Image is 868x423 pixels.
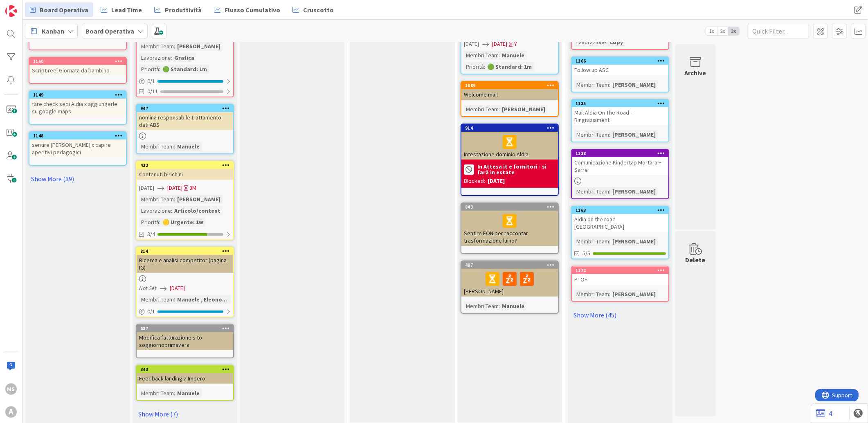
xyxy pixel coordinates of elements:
[85,27,134,35] b: Board Operativa
[461,203,558,246] div: 843Sentire EON per raccontar trasformazione luino?
[42,26,64,36] span: Kanban
[576,58,668,64] div: 1166
[172,53,196,62] div: Grafica
[571,308,669,322] a: Show More (45)
[147,77,155,85] span: 0 / 1
[175,142,202,151] div: Manuele
[160,65,209,74] div: 🟢 Standard: 1m
[572,107,668,125] div: Mail Aldia On The Road - Ringraziamenti
[461,82,558,100] div: 1089Welcome mail
[464,40,479,48] span: [DATE]
[137,332,233,350] div: Modifica fatturazione sito soggiornoprimavera
[464,301,499,310] div: Membri Team
[174,42,175,51] span: :
[137,325,233,332] div: 637
[574,130,609,139] div: Membri Team
[33,59,126,64] div: 1150
[139,389,174,398] div: Membri Team
[574,80,609,89] div: Membri Team
[29,132,126,157] div: 1148sentire [PERSON_NAME] x capire aperitivi pedagogici
[5,5,17,17] img: Visit kanbanzone.com
[171,206,172,215] span: :
[140,367,233,372] div: 343
[137,306,233,317] div: 0/1
[29,91,126,99] div: 1149
[500,51,526,60] div: Manuele
[610,237,658,246] div: [PERSON_NAME]
[609,130,610,139] span: :
[174,295,175,304] span: :
[572,150,668,157] div: 1138
[33,92,126,98] div: 1149
[572,267,668,285] div: 1172PTOF
[572,214,668,232] div: Aldia on the road [GEOGRAPHIC_DATA]
[29,139,126,157] div: sentire [PERSON_NAME] x capire aperitivi pedagogici
[464,62,484,71] div: Priorità
[576,207,668,213] div: 1163
[140,248,233,254] div: 814
[461,132,558,160] div: Intestazione dominio Aldia
[140,162,233,168] div: 432
[717,27,728,35] span: 2x
[17,1,37,11] span: Support
[33,133,126,139] div: 1148
[499,105,500,114] span: :
[137,112,233,130] div: nomina responsabile trattamento dati ABS
[607,38,625,47] div: Copy
[140,326,233,331] div: 637
[29,58,126,76] div: 1150Script reel Giornata da bambino
[5,383,17,395] div: MS
[572,150,668,175] div: 1138Comunicazione Kindertap Mortara + Sarre
[25,2,93,17] a: Board Operativa
[29,58,126,65] div: 1150
[492,40,507,48] span: [DATE]
[500,301,526,310] div: Manuele
[174,195,175,204] span: :
[225,5,280,15] span: Flusso Cumulativo
[582,249,590,258] span: 5/5
[606,38,607,47] span: :
[572,57,668,65] div: 1166
[610,290,658,299] div: [PERSON_NAME]
[159,65,160,74] span: :
[485,62,534,71] div: 🟢 Standard: 1m
[209,2,285,17] a: Flusso Cumulativo
[572,274,668,285] div: PTOF
[465,262,558,268] div: 487
[572,207,668,214] div: 1163
[576,268,668,273] div: 1172
[137,105,233,112] div: 947
[574,38,606,47] div: Lavorazione
[288,2,339,17] a: Cruscotto
[461,269,558,297] div: [PERSON_NAME]
[572,100,668,125] div: 1135Mail Aldia On The Road - Ringraziamenti
[461,124,558,132] div: 914
[465,204,558,210] div: 843
[499,301,500,310] span: :
[139,295,174,304] div: Membri Team
[160,218,205,227] div: 🟡 Urgente: 1w
[572,100,668,107] div: 1135
[572,267,668,274] div: 1172
[609,80,610,89] span: :
[137,248,233,273] div: 814Ricerca e analisi competitor (pagina IG)
[572,207,668,232] div: 1163Aldia on the road [GEOGRAPHIC_DATA]
[610,130,658,139] div: [PERSON_NAME]
[139,142,174,151] div: Membri Team
[303,5,334,15] span: Cruscotto
[609,237,610,246] span: :
[572,57,668,75] div: 1166Follow up ASC
[137,248,233,255] div: 814
[465,83,558,88] div: 1089
[147,87,158,96] span: 0/11
[137,366,233,373] div: 343
[461,89,558,100] div: Welcome mail
[136,407,234,421] a: Show More (7)
[171,53,172,62] span: :
[137,255,233,273] div: Ricerca e analisi competitor (pagina IG)
[477,164,555,175] b: In Attesa it e fornitori - si farà in estate
[464,105,499,114] div: Membri Team
[137,162,233,169] div: 432
[465,125,558,131] div: 914
[461,124,558,160] div: 914Intestazione dominio Aldia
